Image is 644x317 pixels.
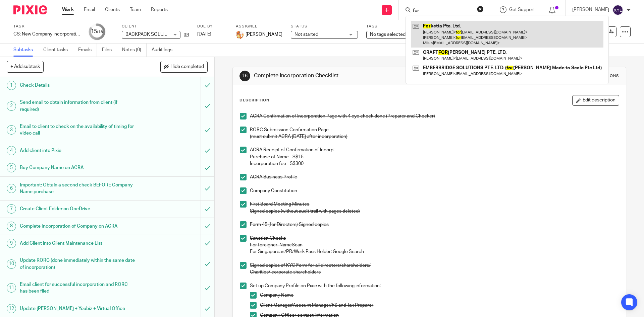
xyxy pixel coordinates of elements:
p: ACRA Receipt of Confirmation of Incorp: [250,147,619,153]
h1: Update RORC (done immediately within the same date of incorporation) [20,255,136,272]
a: Audit logs [152,44,177,57]
h1: Important: Obtain a second check BEFORE Company Name purchase [20,180,136,197]
button: + Add subtask [7,61,44,72]
div: 1 [7,81,16,90]
a: Email [84,6,95,13]
p: ACRA Confirmation of Incorporation Page with 4 eye check done (Preparer and Checker) [250,113,619,120]
span: Not started [294,32,318,37]
span: Get Support [509,7,535,12]
label: Status [291,24,358,29]
div: 2 [7,101,16,111]
a: Emails [78,44,97,57]
label: Client [122,24,189,29]
div: 10 [7,259,16,269]
p: For Singaporean/PR/Work Pass Holder: Google Search [250,248,619,255]
div: 6 [7,184,16,193]
h1: Create Client Folder on OneDrive [20,204,136,214]
a: Reports [151,6,168,13]
p: Description [239,98,269,103]
button: Clear [477,6,484,12]
p: (must submit ACRA [DATE] after incorporation) [250,133,619,140]
p: For foreigner: NameScan [250,242,619,248]
img: svg%3E [612,5,623,15]
div: 4 [7,146,16,155]
input: Search [412,8,473,14]
label: Due by [197,24,227,29]
div: 7 [7,204,16,214]
h1: Send email to obtain information from client (if required) [20,97,136,114]
h1: Complete Incorporation of Company on ACRA [20,221,136,231]
h1: Email to client to check on the availability of timing for video call [20,122,136,139]
span: No tags selected [370,32,406,37]
div: CS: New Company Incorporation [13,31,80,37]
img: Pixie [13,5,47,14]
label: Task [13,24,80,29]
a: Client tasks [43,44,73,57]
h1: Update [PERSON_NAME] + Youbiz + Virtual Office [20,304,136,314]
label: Tags [366,24,433,29]
button: Hide completed [160,61,208,72]
span: Hide completed [170,64,204,70]
a: Team [130,6,141,13]
div: 16 [239,71,250,81]
p: Sanction Checks [250,235,619,242]
div: 8 [7,222,16,231]
button: Edit description [572,95,619,106]
span: [PERSON_NAME] [246,31,282,38]
h1: Complete Incorporation Checklist [254,72,444,79]
p: Client Manager/Account Manager/FS and Tax Preparer [260,302,619,309]
label: Assignee [236,24,282,29]
span: [DATE] [197,32,211,36]
p: Signed copies of KYC Form for all directors/shareholders/ [250,262,619,269]
p: Form 45 (for Directors) Signed copies [250,221,619,228]
span: BACKPACK SOLUTIONS PTE. LTD. [125,32,198,37]
div: 5 [7,163,16,172]
div: 12 [7,304,16,313]
p: Company Name [260,292,619,299]
p: [PERSON_NAME] [572,6,609,13]
p: Signed copies (without audit trail with pages deleted) [250,208,619,215]
img: 278-2789894_pokemon-charmander-vector.png [236,31,244,39]
p: Purchase of Name - S$15 [250,154,619,160]
a: Clients [105,6,120,13]
p: RORC Submission Confirmation Page [250,127,619,133]
p: ACRA Business Profile [250,174,619,180]
p: Incorporation fee - S$300 [250,160,619,167]
h1: Email client for successful incorporation and RORC has been filed [20,280,136,297]
a: Subtasks [13,44,38,57]
h1: Check Details [20,80,136,90]
h1: Add Client into Client Maintenance List [20,238,136,248]
a: Work [62,6,74,13]
small: /18 [97,30,103,34]
p: First Board Meeting Minutes [250,201,619,208]
h1: Buy Company Name on ACRA [20,163,136,173]
p: Charities/ corporate shareholders [250,269,619,275]
div: 3 [7,125,16,135]
a: Notes (0) [122,44,147,57]
div: 9 [7,239,16,248]
p: Company Constitution [250,187,619,194]
a: Files [102,44,117,57]
p: Set up Company Profile on Pixie with the following information: [250,283,619,289]
div: 15 [91,28,103,35]
h1: Add client into Pixie [20,146,136,156]
div: 11 [7,283,16,293]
